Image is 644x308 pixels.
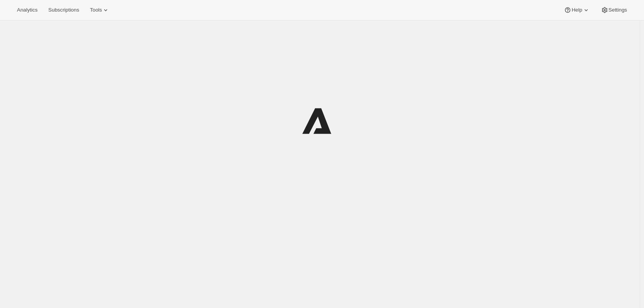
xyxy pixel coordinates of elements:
[559,5,594,15] button: Help
[572,7,582,13] span: Help
[48,7,79,13] span: Subscriptions
[44,5,84,15] button: Subscriptions
[12,5,42,15] button: Analytics
[17,7,37,13] span: Analytics
[90,7,102,13] span: Tools
[85,5,114,15] button: Tools
[596,5,632,15] button: Settings
[609,7,627,13] span: Settings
